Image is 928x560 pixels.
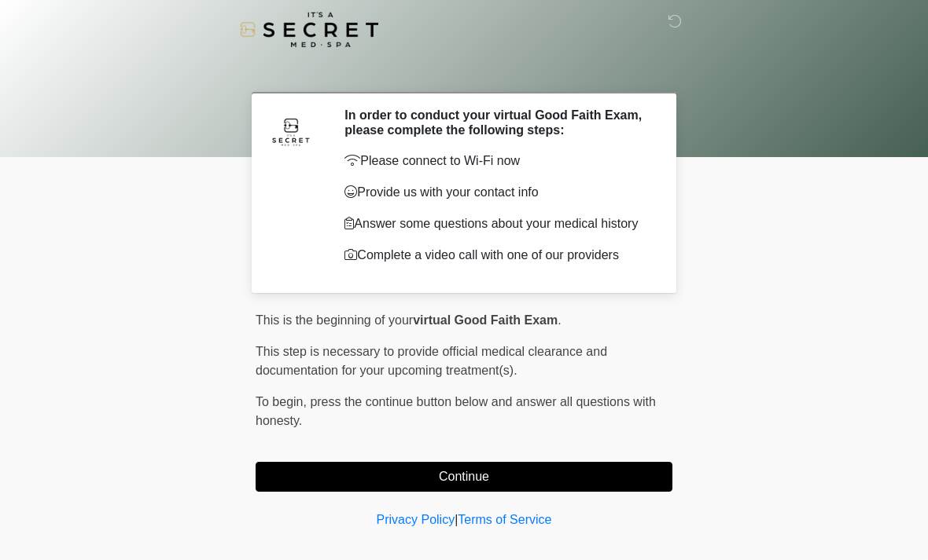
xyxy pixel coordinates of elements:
span: . [558,313,561,327]
span: To begin, [256,395,310,408]
strong: virtual Good Faith Exam [413,313,558,327]
span: This step is necessary to provide official medical clearance and documentation for your upcoming ... [256,345,607,377]
p: Provide us with your contact info [344,183,649,202]
span: This is the beginning of your [256,313,413,327]
a: Privacy Policy [377,513,455,526]
span: press the continue button below and answer all questions with honesty. [256,395,656,427]
h1: ‎ ‎ [244,57,684,86]
img: It's A Secret Med Spa Logo [240,12,378,47]
a: Terms of Service [458,513,551,526]
a: | [455,513,458,526]
img: Agent Avatar [267,108,315,155]
p: Complete a video call with one of our providers [344,246,649,265]
button: Continue [256,462,672,492]
p: Please connect to Wi-Fi now [344,152,649,170]
h2: In order to conduct your virtual Good Faith Exam, please complete the following steps: [344,108,649,137]
p: Answer some questions about your medical history [344,214,649,233]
